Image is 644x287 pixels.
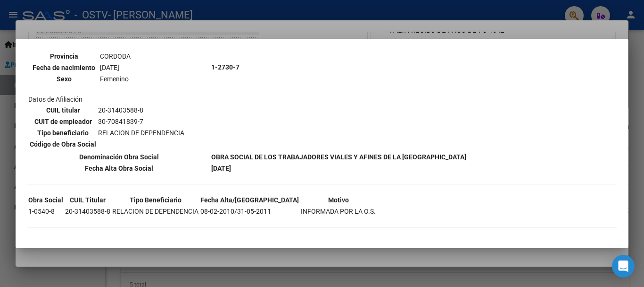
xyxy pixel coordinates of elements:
td: CORDOBA [99,51,208,61]
td: RELACION DE DEPENDENCIA [98,128,185,138]
th: Código de Obra Social [29,139,97,149]
th: Sexo [29,74,99,84]
b: [DATE] [211,165,231,172]
div: Open Intercom Messenger [612,255,635,278]
th: CUIT de empleador [29,116,97,127]
td: 20-31403588-8 [65,206,111,217]
td: INFORMADA POR LA O.S. [300,206,376,217]
td: 08-02-2010/31-05-2011 [200,206,299,217]
th: Obra Social [28,195,64,205]
b: OBRA SOCIAL DE LOS TRABAJADORES VIALES Y AFINES DE LA [GEOGRAPHIC_DATA] [211,153,466,161]
td: 20-31403588-8 [98,105,185,115]
th: Fecha de nacimiento [29,62,99,73]
th: Fecha Alta/[GEOGRAPHIC_DATA] [200,195,299,205]
th: Tipo Beneficiario [112,195,199,205]
th: CUIL titular [29,105,97,115]
th: Motivo [300,195,376,205]
td: RELACION DE DEPENDENCIA [112,206,199,217]
td: Femenino [99,74,208,84]
th: Fecha Alta Obra Social [28,163,210,174]
td: [DATE] [99,62,208,73]
td: 30-70841839-7 [98,116,185,127]
th: CUIL Titular [65,195,111,205]
th: Provincia [29,51,99,61]
td: 1-0540-8 [28,206,64,217]
th: Tipo beneficiario [29,128,97,138]
th: Denominación Obra Social [28,152,210,162]
b: 1-2730-7 [211,63,239,71]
